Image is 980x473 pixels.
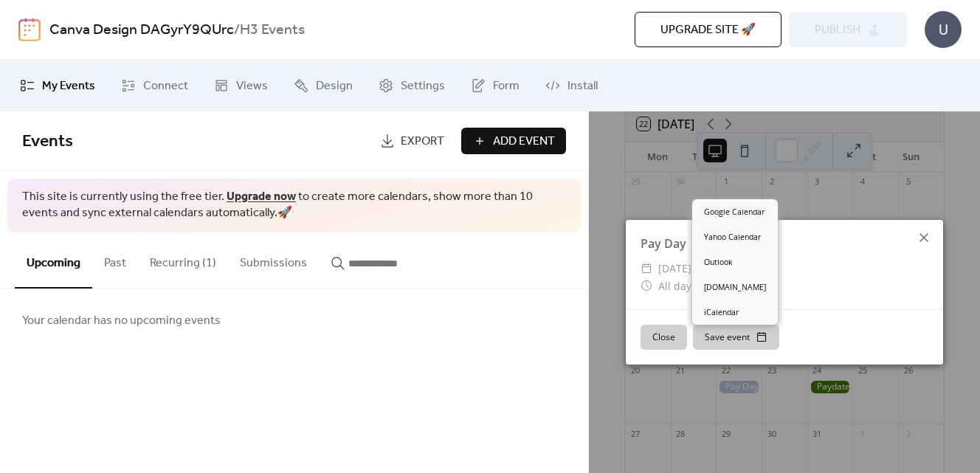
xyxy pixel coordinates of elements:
[316,77,353,95] span: Design
[15,232,92,289] button: Upcoming
[660,21,756,39] span: Upgrade site 🚀
[704,232,761,244] span: Yahoo Calendar
[658,260,691,277] span: [DATE]
[567,77,598,95] span: Install
[534,66,609,106] a: Install
[626,235,943,252] div: Pay Day
[460,66,531,106] a: Form
[401,133,444,151] span: Export
[641,260,652,277] div: ​
[283,66,364,106] a: Design
[692,199,778,224] a: Google Calendar
[110,66,199,106] a: Connect
[227,185,296,208] a: Upgrade now
[22,189,566,222] span: This site is currently using the free tier. to create more calendars, show more than 10 events an...
[240,16,305,44] b: H3 Events
[18,18,41,41] img: logo
[692,275,778,300] a: [DOMAIN_NAME]
[641,277,652,295] div: ​
[658,277,691,295] span: All day
[236,77,268,95] span: Views
[704,282,766,294] span: [DOMAIN_NAME]
[704,207,765,218] span: Google Calendar
[203,66,279,106] a: Views
[635,12,781,47] button: Upgrade site 🚀
[22,312,221,330] span: Your calendar has no upcoming events
[704,257,733,269] span: Outlook
[92,232,138,287] button: Past
[234,16,240,44] b: /
[22,125,73,158] span: Events
[493,133,555,151] span: Add Event
[692,224,778,249] a: Yahoo Calendar
[367,66,456,106] a: Settings
[461,128,566,154] button: Add Event
[9,66,106,106] a: My Events
[641,325,687,350] button: Close
[693,325,779,350] button: Save event
[369,128,455,154] a: Export
[401,77,445,95] span: Settings
[42,77,95,95] span: My Events
[228,232,319,287] button: Submissions
[138,232,228,287] button: Recurring (1)
[49,16,234,44] a: Canva Design DAGyrY9QUrc
[143,77,188,95] span: Connect
[704,307,739,319] span: iCalendar
[925,11,962,48] div: U
[493,77,520,95] span: Form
